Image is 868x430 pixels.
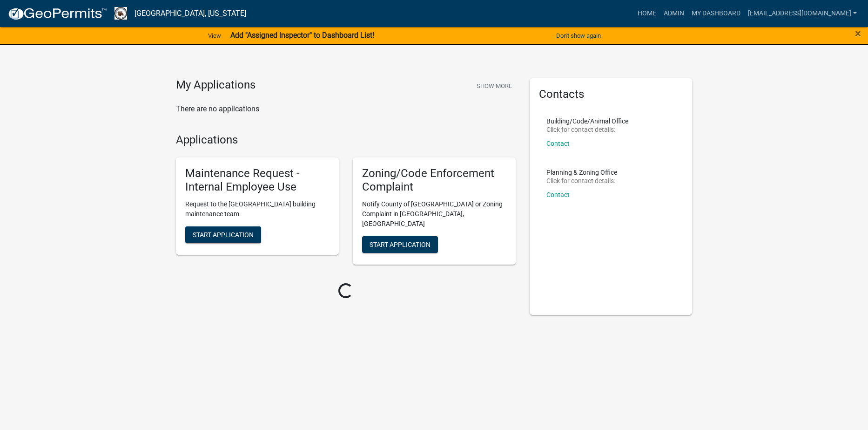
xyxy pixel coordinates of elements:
[546,169,617,176] p: Planning & Zoning Office
[176,103,516,115] p: There are no applications
[546,140,570,147] a: Contact
[185,167,330,194] h5: Maintenance Request - Internal Employee Use
[362,167,506,194] h5: Zoning/Code Enforcement Complaint
[546,191,570,198] a: Contact
[546,118,628,124] p: Building/Code/Animal Office
[855,28,861,39] button: Close
[230,31,374,40] strong: Add "Assigned Inspector" to Dashboard List!
[855,27,861,40] span: ×
[660,5,688,22] a: Admin
[744,5,861,22] a: [EMAIL_ADDRESS][DOMAIN_NAME]
[634,5,660,22] a: Home
[135,6,246,21] a: [GEOGRAPHIC_DATA], [US_STATE]
[362,199,506,229] p: Notify County of [GEOGRAPHIC_DATA] or Zoning Complaint in [GEOGRAPHIC_DATA], [GEOGRAPHIC_DATA]
[473,78,516,94] button: Show More
[539,88,683,101] h5: Contacts
[688,5,744,22] a: My Dashboard
[114,7,127,20] img: Madison County, Georgia
[176,78,256,92] h4: My Applications
[185,226,261,243] button: Start Application
[176,133,516,147] h4: Applications
[193,231,254,238] span: Start Application
[362,236,438,253] button: Start Application
[552,28,605,43] button: Don't show again
[176,133,516,272] wm-workflow-list-section: Applications
[204,28,225,43] a: View
[370,240,431,248] span: Start Application
[546,177,617,184] p: Click for contact details:
[546,126,628,133] p: Click for contact details:
[185,199,330,219] p: Request to the [GEOGRAPHIC_DATA] building maintenance team.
